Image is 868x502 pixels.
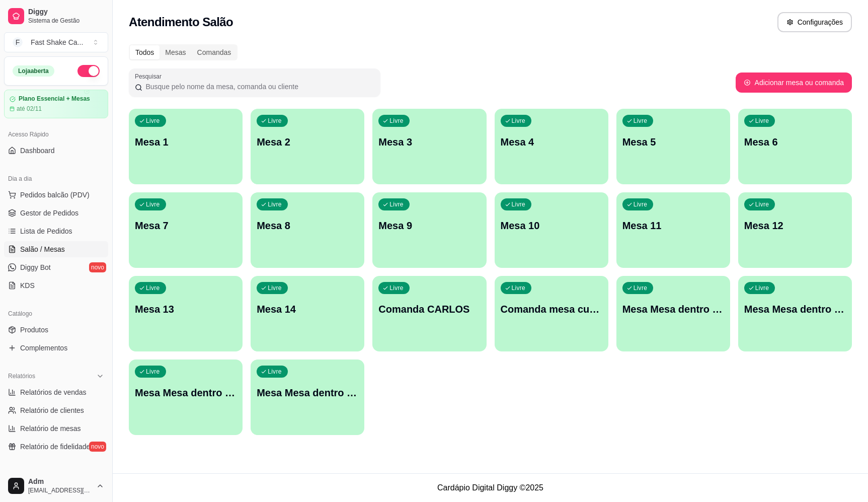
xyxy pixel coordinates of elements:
p: Mesa 7 [135,219,236,233]
p: Livre [146,200,160,208]
p: Livre [268,284,282,292]
button: LivreMesa 8 [251,192,364,268]
a: Relatório de fidelidadenovo [4,439,108,455]
p: Mesa 6 [744,135,846,149]
div: Dia a dia [4,171,108,187]
button: Adicionar mesa ou comanda [736,73,852,93]
button: LivreMesa Mesa dentro laranja [738,276,852,351]
p: Livre [512,117,526,125]
p: Comanda mesa cupim [501,302,602,316]
p: Livre [512,200,526,208]
span: Complementos [20,343,67,353]
p: Livre [634,284,648,292]
p: Mesa 14 [257,302,358,316]
span: Relatórios de vendas [20,387,87,397]
span: Diggy Bot [20,262,51,272]
button: LivreMesa 11 [616,192,730,268]
a: Produtos [4,322,108,338]
button: LivreMesa 3 [372,109,486,184]
a: Relatórios de vendas [4,384,108,400]
button: LivreMesa Mesa dentro azul [616,276,730,351]
p: Mesa 2 [257,135,358,149]
div: Comandas [192,45,237,59]
footer: Cardápio Digital Diggy © 2025 [113,473,868,502]
p: Mesa Mesa dentro laranja [744,302,846,316]
span: Relatórios [8,372,35,380]
a: Plano Essencial + Mesasaté 02/11 [4,90,108,118]
span: Sistema de Gestão [28,17,104,25]
p: Mesa 3 [378,135,480,149]
div: Loja aberta [13,65,54,77]
button: LivreMesa 5 [616,109,730,184]
span: Salão / Mesas [20,244,65,254]
p: Mesa Mesa dentro azul [622,302,724,316]
a: DiggySistema de Gestão [4,4,108,28]
input: Pesquisar [142,82,374,92]
p: Livre [146,368,160,376]
button: LivreMesa 1 [129,109,243,184]
p: Mesa 12 [744,219,846,233]
p: Livre [389,117,404,125]
a: Salão / Mesas [4,241,108,257]
div: Mesas [160,45,191,59]
p: Mesa 10 [501,219,602,233]
button: LivreMesa 4 [495,109,608,184]
p: Livre [389,284,404,292]
button: Pedidos balcão (PDV) [4,187,108,203]
p: Livre [389,200,404,208]
a: Dashboard [4,142,108,159]
p: Mesa 4 [501,135,602,149]
p: Livre [146,284,160,292]
span: Relatório de fidelidade [20,442,90,452]
button: LivreMesa 6 [738,109,852,184]
span: Diggy [28,8,104,17]
div: Catálogo [4,306,108,322]
span: Dashboard [20,146,55,156]
button: LivreMesa 14 [251,276,364,351]
div: Acesso Rápido [4,126,108,142]
p: Mesa 9 [378,219,480,233]
span: Pedidos balcão (PDV) [20,190,90,200]
div: Todos [130,45,160,59]
div: Fast Shake Ca ... [31,37,83,47]
p: Mesa 8 [257,219,358,233]
p: Mesa 5 [622,135,724,149]
span: Gestor de Pedidos [20,208,78,218]
span: Lista de Pedidos [20,226,72,236]
p: Mesa 11 [622,219,724,233]
p: Livre [268,200,282,208]
p: Mesa 13 [135,302,236,316]
button: LivreMesa 10 [495,192,608,268]
button: LivreComanda CARLOS [372,276,486,351]
button: Select a team [4,32,108,52]
button: Adm[EMAIL_ADDRESS][DOMAIN_NAME] [4,474,108,498]
button: LivreComanda mesa cupim [495,276,608,351]
span: [EMAIL_ADDRESS][DOMAIN_NAME] [28,486,92,494]
button: LivreMesa 7 [129,192,243,268]
p: Livre [268,368,282,376]
p: Mesa Mesa dentro vermelha [257,386,358,400]
span: Relatório de clientes [20,405,84,415]
button: LivreMesa 9 [372,192,486,268]
button: Alterar Status [77,65,100,77]
button: LivreMesa 12 [738,192,852,268]
span: KDS [20,280,35,291]
p: Mesa 1 [135,135,236,149]
div: Gerenciar [4,467,108,483]
button: LivreMesa Mesa dentro verde [129,360,243,435]
a: Diggy Botnovo [4,259,108,275]
p: Livre [268,117,282,125]
span: Produtos [20,325,48,335]
p: Livre [512,284,526,292]
h2: Atendimento Salão [129,14,233,30]
label: Pesquisar [135,72,165,81]
a: Gestor de Pedidos [4,205,108,221]
button: LivreMesa 2 [251,109,364,184]
a: Complementos [4,340,108,356]
span: Relatório de mesas [20,423,81,434]
p: Livre [634,200,648,208]
a: Relatório de mesas [4,420,108,437]
button: LivreMesa 13 [129,276,243,351]
button: LivreMesa Mesa dentro vermelha [251,360,364,435]
a: Lista de Pedidos [4,223,108,239]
